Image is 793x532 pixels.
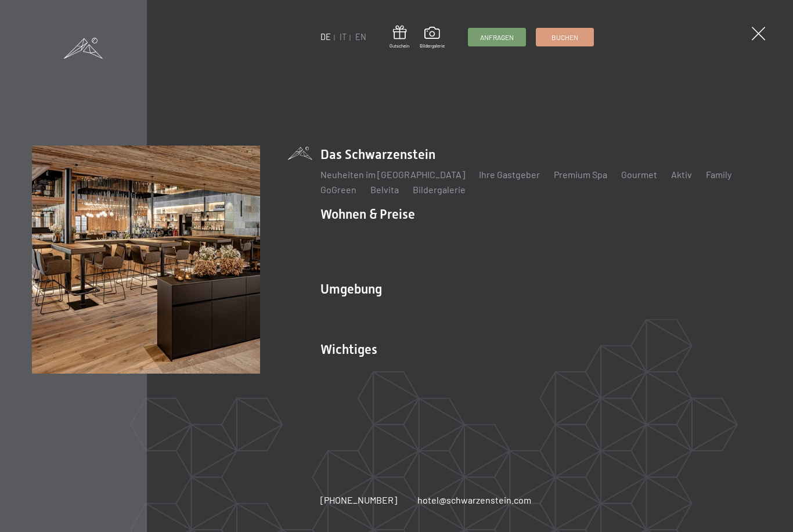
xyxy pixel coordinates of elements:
[479,169,540,180] a: Ihre Gastgeber
[320,169,465,180] a: Neuheiten im [GEOGRAPHIC_DATA]
[417,494,531,506] a: hotel@schwarzenstein.com
[420,27,445,49] a: Bildergalerie
[468,28,525,46] a: Anfragen
[390,43,409,49] span: Gutschein
[320,494,397,505] span: [PHONE_NUMBER]
[320,184,356,195] a: GoGreen
[671,169,692,180] a: Aktiv
[552,32,578,42] span: Buchen
[480,32,514,42] span: Anfragen
[355,32,366,42] a: EN
[536,28,593,46] a: Buchen
[706,169,731,180] a: Family
[320,32,331,42] a: DE
[390,26,409,49] a: Gutschein
[420,43,445,49] span: Bildergalerie
[413,184,466,195] a: Bildergalerie
[340,32,347,42] a: IT
[370,184,399,195] a: Belvita
[554,169,607,180] a: Premium Spa
[320,494,397,506] a: [PHONE_NUMBER]
[621,169,657,180] a: Gourmet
